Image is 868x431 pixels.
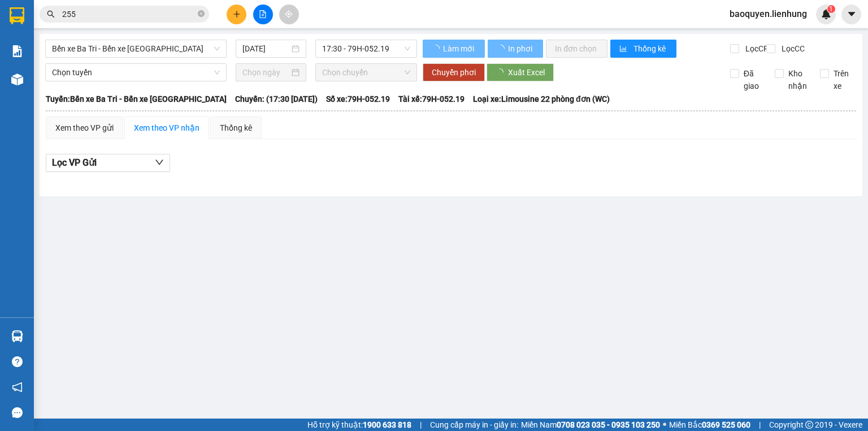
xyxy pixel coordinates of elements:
[11,330,23,342] img: warehouse-icon
[285,10,293,18] span: aim
[12,407,23,418] span: message
[777,42,806,55] span: Lọc CC
[52,156,97,170] span: Lọc VP Gửi
[702,420,750,429] strong: 0369 525 060
[669,419,750,431] span: Miền Bắc
[488,40,543,58] button: In phơi
[322,64,411,81] span: Chọn chuyến
[227,5,246,24] button: plus
[805,421,813,429] span: copyright
[11,74,23,85] img: warehouse-icon
[784,67,811,92] span: Kho nhận
[827,5,835,13] sup: 1
[739,67,767,92] span: Đã giao
[473,93,610,105] span: Loại xe: Limousine 22 phòng đơn (WC)
[233,10,241,18] span: plus
[322,40,411,57] span: 17:30 - 79H-052.19
[307,419,411,431] span: Hỗ trợ kỹ thuật:
[134,122,199,134] div: Xem theo VP nhận
[242,66,289,79] input: Chọn ngày
[487,63,554,81] button: Xuất Excel
[847,9,857,19] span: caret-down
[198,10,205,17] span: close-circle
[253,5,273,24] button: file-add
[497,45,506,53] span: loading
[279,5,299,24] button: aim
[443,42,476,55] span: Làm mới
[759,419,761,431] span: |
[62,8,196,20] input: Tìm tên, số ĐT hoặc mã đơn
[841,5,861,24] button: caret-down
[829,67,857,92] span: Trên xe
[721,7,816,21] span: baoquyen.lienhung
[398,93,465,105] span: Tài xế: 79H-052.19
[55,122,114,134] div: Xem theo VP gửi
[546,40,607,58] button: In đơn chọn
[420,419,422,431] span: |
[610,40,676,58] button: bar-chartThống kê
[10,7,24,24] img: logo-vxr
[242,42,289,55] input: 11/09/2025
[663,423,666,427] span: ⚪️
[155,158,164,167] span: down
[821,9,831,19] img: icon-new-feature
[11,45,23,57] img: solution-icon
[12,356,23,367] span: question-circle
[198,9,205,20] span: close-circle
[557,420,660,429] strong: 0708 023 035 - 0935 103 250
[423,63,485,81] button: Chuyển phơi
[52,40,220,57] span: Bến xe Ba Tri - Bến xe Vạn Ninh
[829,5,833,13] span: 1
[432,45,441,53] span: loading
[259,10,267,18] span: file-add
[430,419,518,431] span: Cung cấp máy in - giấy in:
[235,93,318,105] span: Chuyến: (17:30 [DATE])
[12,382,23,393] span: notification
[741,42,770,55] span: Lọc CR
[633,42,667,55] span: Thống kê
[521,419,660,431] span: Miền Nam
[619,45,629,54] span: bar-chart
[508,42,534,55] span: In phơi
[363,420,411,429] strong: 1900 633 818
[46,94,227,104] b: Tuyến: Bến xe Ba Tri - Bến xe [GEOGRAPHIC_DATA]
[46,154,170,172] button: Lọc VP Gửi
[220,122,252,134] div: Thống kê
[423,40,485,58] button: Làm mới
[326,93,390,105] span: Số xe: 79H-052.19
[47,10,55,18] span: search
[52,64,220,81] span: Chọn tuyến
